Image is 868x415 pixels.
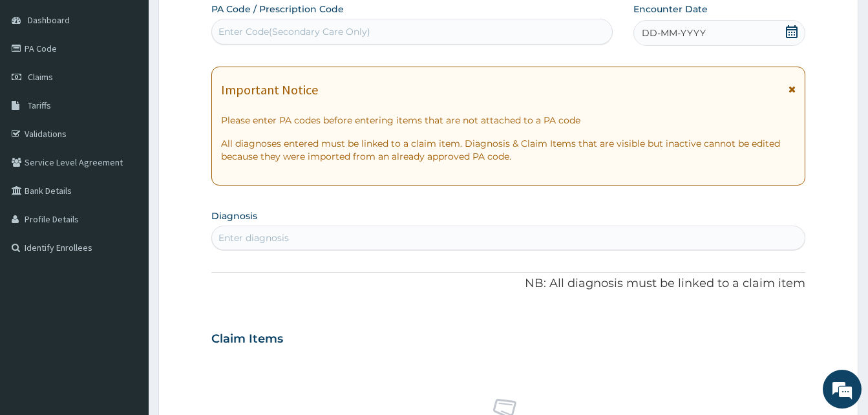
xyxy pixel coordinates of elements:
div: Chat with us now [67,72,217,89]
div: Enter diagnosis [218,231,289,244]
p: All diagnoses entered must be linked to a claim item. Diagnosis & Claim Items that are visible bu... [221,137,796,163]
label: PA Code / Prescription Code [211,3,344,16]
label: Encounter Date [633,3,708,16]
p: Please enter PA codes before entering items that are not attached to a PA code [221,114,796,127]
span: DD-MM-YYYY [642,27,706,39]
span: Claims [28,71,53,83]
span: Tariffs [28,100,51,111]
h1: Important Notice [221,83,318,97]
span: We're online! [75,125,178,255]
p: NB: All diagnosis must be linked to a claim item [211,275,805,292]
div: Minimize live chat window [212,6,243,37]
textarea: Type your message and hit 'Enter' [6,277,246,323]
img: d_794563401_company_1708531726252_794563401 [24,65,52,97]
div: Enter Code(Secondary Care Only) [218,25,370,38]
h3: Claim Items [211,332,283,346]
label: Diagnosis [211,209,257,222]
span: Dashboard [28,14,70,26]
